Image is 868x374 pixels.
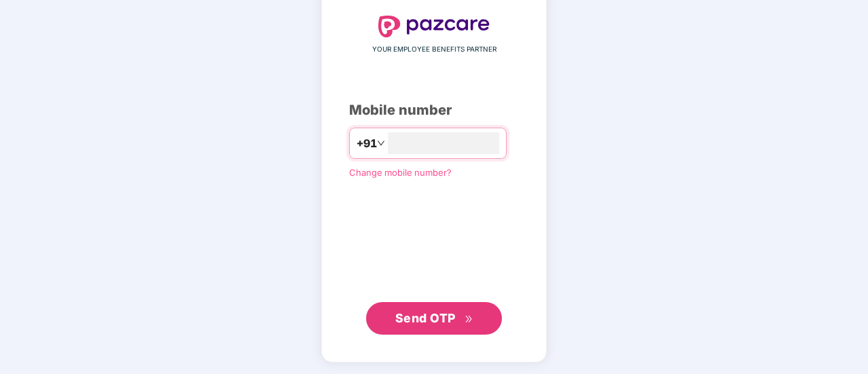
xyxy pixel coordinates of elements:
[349,100,519,121] div: Mobile number
[378,16,490,37] img: logo
[395,311,456,325] span: Send OTP
[372,44,496,55] span: YOUR EMPLOYEE BENEFITS PARTNER
[357,135,377,152] span: +91
[349,167,452,178] a: Change mobile number?
[377,139,385,147] span: down
[465,315,473,324] span: double-right
[366,302,502,335] button: Send OTPdouble-right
